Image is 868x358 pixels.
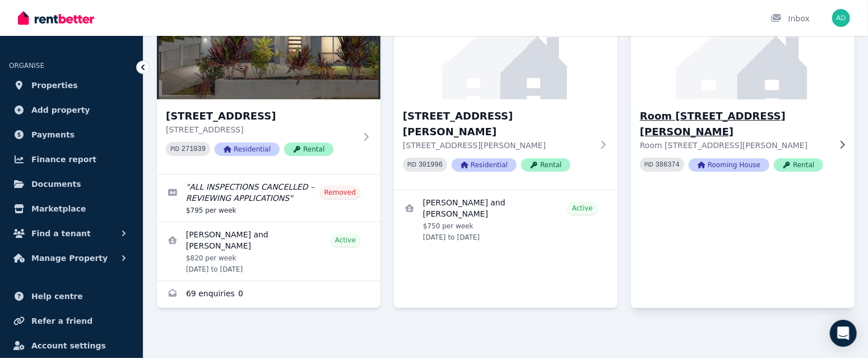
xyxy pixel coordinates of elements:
[9,99,134,121] a: Add property
[403,140,593,151] p: [STREET_ADDRESS][PERSON_NAME]
[9,247,134,269] button: Manage Property
[157,175,380,222] a: Edit listing: ALL INSPECTIONS CANCELLED – REVIEWING APPLICATIONS
[31,251,108,265] span: Manage Property
[18,10,94,26] img: RentBetter
[407,162,416,168] small: PID
[9,310,134,332] a: Refer a friend
[403,108,593,140] h3: [STREET_ADDRESS][PERSON_NAME]
[31,177,81,191] span: Documents
[832,9,850,27] img: Aysha Dehnert
[394,190,618,249] a: View details for Devanshu Sharma and Akashdeep Singh
[215,143,280,156] span: Residential
[774,158,823,172] span: Rental
[31,290,83,303] span: Help centre
[166,108,356,124] h3: [STREET_ADDRESS]
[170,146,179,152] small: PID
[9,148,134,171] a: Finance report
[166,124,356,135] p: [STREET_ADDRESS]
[830,320,857,347] div: Open Intercom Messenger
[157,222,380,281] a: View details for Fatima ElSaadani and Mohamed Bazzara
[644,162,653,168] small: PID
[31,103,90,117] span: Add property
[9,285,134,307] a: Help centre
[689,158,769,172] span: Rooming House
[9,62,44,70] span: ORGANISE
[656,161,680,169] code: 386374
[31,202,86,215] span: Marketplace
[521,158,570,172] span: Rental
[31,128,75,141] span: Payments
[31,153,96,166] span: Finance report
[157,281,380,308] a: Enquiries for 17 Parfrey Road, Rochedale South
[9,334,134,357] a: Account settings
[9,222,134,245] button: Find a tenant
[284,143,333,156] span: Rental
[9,198,134,220] a: Marketplace
[31,79,78,92] span: Properties
[31,339,106,352] span: Account settings
[640,140,830,151] p: Room [STREET_ADDRESS][PERSON_NAME]
[9,123,134,146] a: Payments
[452,158,517,172] span: Residential
[31,227,91,240] span: Find a tenant
[9,74,134,97] a: Properties
[182,145,206,153] code: 271039
[31,314,92,328] span: Refer a friend
[419,161,443,169] code: 301996
[640,108,830,140] h3: Room [STREET_ADDRESS][PERSON_NAME]
[770,13,810,24] div: Inbox
[9,173,134,195] a: Documents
